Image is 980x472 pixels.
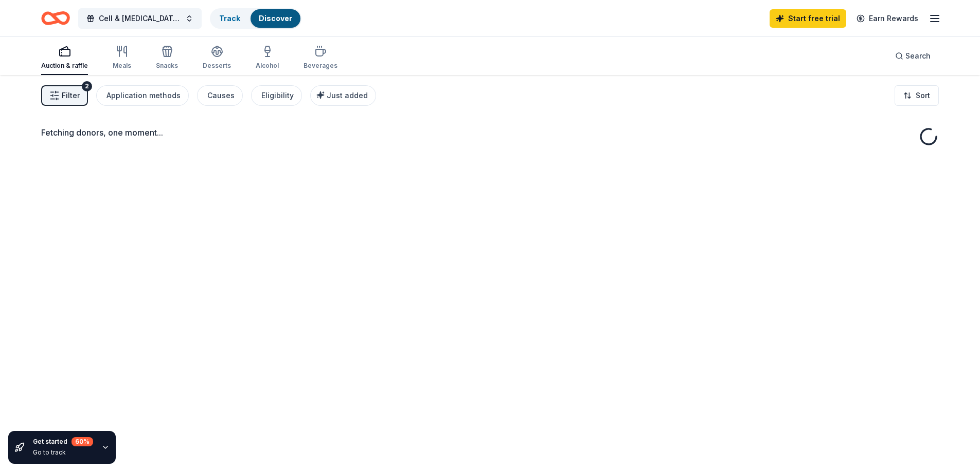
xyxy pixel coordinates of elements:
[905,50,931,62] span: Search
[850,9,924,28] a: Earn Rewards
[41,85,88,106] button: Filter2
[327,91,368,100] span: Just added
[916,89,930,102] span: Sort
[210,8,301,29] button: TrackDiscover
[895,85,939,106] button: Sort
[219,14,240,23] a: Track
[33,448,93,457] div: Go to track
[304,62,337,70] div: Beverages
[304,41,337,75] button: Beverages
[82,81,92,91] div: 2
[33,437,93,446] div: Get started
[256,41,279,75] button: Alcohol
[113,62,131,70] div: Meals
[113,41,131,75] button: Meals
[156,41,178,75] button: Snacks
[96,85,189,106] button: Application methods
[251,85,302,106] button: Eligibility
[261,89,294,102] div: Eligibility
[207,89,235,102] div: Causes
[770,9,846,28] a: Start free trial
[203,62,231,70] div: Desserts
[887,46,939,66] button: Search
[256,62,279,70] div: Alcohol
[99,12,181,25] span: Cell & [MEDICAL_DATA] (CAGT) 2025 Conference
[62,89,80,102] span: Filter
[156,62,178,70] div: Snacks
[41,6,70,30] a: Home
[197,85,243,106] button: Causes
[203,41,231,75] button: Desserts
[41,62,88,70] div: Auction & raffle
[106,89,181,102] div: Application methods
[72,437,93,446] div: 60 %
[259,14,292,23] a: Discover
[78,8,202,29] button: Cell & [MEDICAL_DATA] (CAGT) 2025 Conference
[41,126,939,139] div: Fetching donors, one moment...
[310,85,376,106] button: Just added
[41,41,88,75] button: Auction & raffle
